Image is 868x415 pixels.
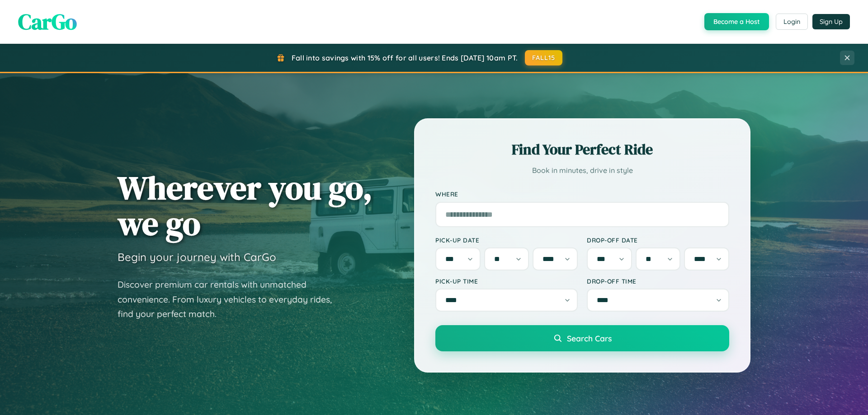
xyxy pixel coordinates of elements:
label: Where [435,191,729,198]
button: Become a Host [704,13,769,30]
label: Pick-up Time [435,277,578,285]
p: Discover premium car rentals with unmatched convenience. From luxury vehicles to everyday rides, ... [118,277,344,322]
h3: Begin your journey with CarGo [118,250,276,264]
h1: Wherever you go, we go [118,170,373,241]
span: Fall into savings with 15% off for all users! Ends [DATE] 10am PT. [292,53,518,62]
button: Sign Up [812,14,850,29]
span: Search Cars [567,333,612,343]
label: Drop-off Time [587,277,729,285]
h2: Find Your Perfect Ride [435,140,729,159]
label: Drop-off Date [587,236,729,244]
button: Login [776,14,808,30]
span: CarGo [18,7,77,37]
button: FALL15 [525,50,563,65]
label: Pick-up Date [435,236,578,244]
button: Search Cars [435,325,729,351]
p: Book in minutes, drive in style [435,164,729,177]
